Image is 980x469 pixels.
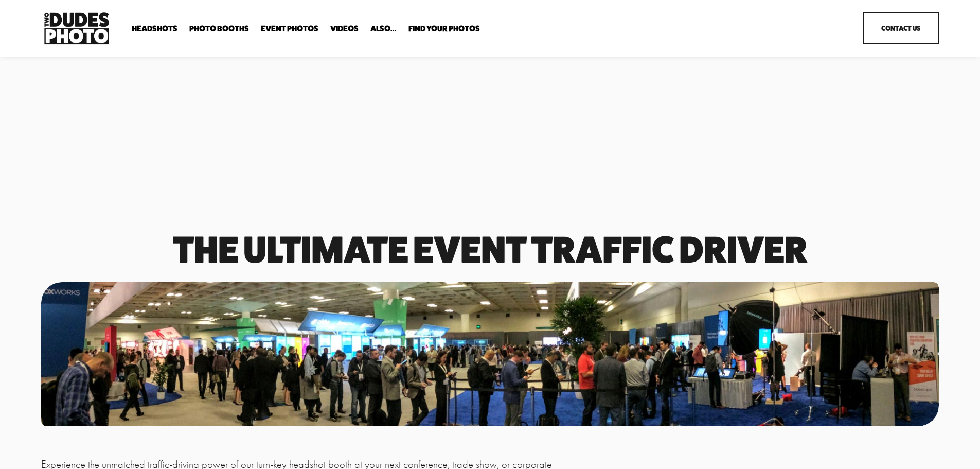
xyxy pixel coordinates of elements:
h1: The Ultimate event traffic driver [41,232,939,266]
a: folder dropdown [189,24,249,34]
span: Find Your Photos [408,25,480,33]
span: Headshots [132,25,177,33]
img: Two Dudes Photo | Headshots, Portraits &amp; Photo Booths [41,10,112,47]
a: Event Photos [261,24,318,34]
a: folder dropdown [370,24,397,34]
a: folder dropdown [132,24,177,34]
a: Contact Us [863,12,939,44]
a: folder dropdown [408,24,480,34]
span: Photo Booths [189,25,249,33]
span: Also... [370,25,397,33]
a: Videos [330,24,359,34]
